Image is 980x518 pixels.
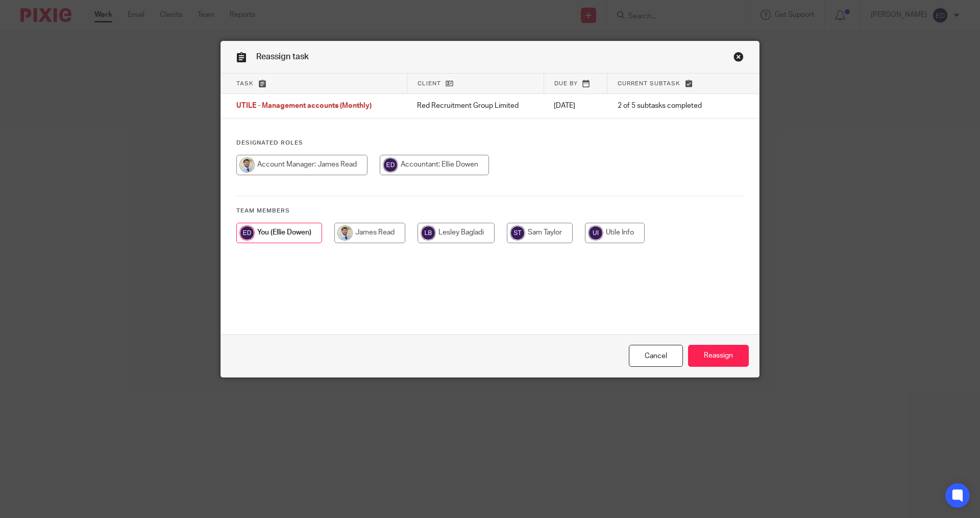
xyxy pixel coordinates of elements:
span: Current subtask [618,81,680,86]
td: 2 of 5 subtasks completed [607,94,725,119]
span: Due by [554,81,578,86]
span: Reassign task [256,53,309,61]
a: Close this dialog window [629,345,683,367]
h4: Designated Roles [236,139,744,147]
input: Reassign [688,345,749,367]
span: Client [418,81,441,86]
a: Close this dialog window [733,52,744,65]
p: Red Recruitment Group Limited [417,101,533,111]
p: [DATE] [554,101,597,111]
span: UTILE - Management accounts (Monthly) [236,103,372,110]
h4: Team members [236,207,744,215]
span: Task [236,81,254,86]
